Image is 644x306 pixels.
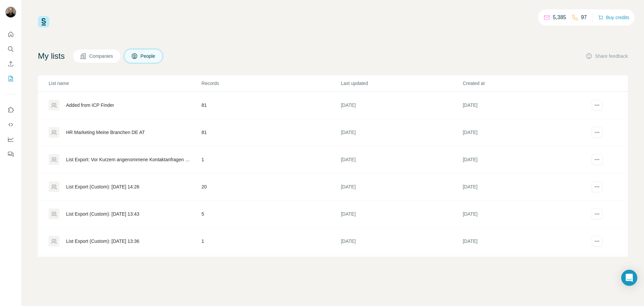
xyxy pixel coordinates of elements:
[201,255,340,282] td: 1
[598,13,629,22] button: Buy credits
[581,13,587,21] p: 97
[553,13,566,21] p: 5,385
[202,80,340,87] p: Records
[5,43,16,55] button: Search
[66,156,190,163] div: List Export: Vor Kurzem angenommene Kontaktanfragen und InMails - [DATE] 09:19
[592,236,602,247] button: actions
[463,201,584,228] td: [DATE]
[201,119,340,146] td: 81
[463,228,584,255] td: [DATE]
[201,201,340,228] td: 5
[592,181,602,192] button: actions
[201,146,340,173] td: 1
[340,92,462,119] td: [DATE]
[5,7,16,17] img: Avatar
[89,53,114,59] span: Companies
[5,133,16,145] button: Dashboard
[463,173,584,201] td: [DATE]
[201,228,340,255] td: 1
[38,51,65,61] h4: My lists
[340,201,462,228] td: [DATE]
[340,173,462,201] td: [DATE]
[341,80,462,87] p: Last updated
[586,53,628,59] button: Share feedback
[592,154,602,165] button: actions
[5,148,16,160] button: Feedback
[463,119,584,146] td: [DATE]
[463,92,584,119] td: [DATE]
[340,228,462,255] td: [DATE]
[66,211,139,217] div: List Export (Custom): [DATE] 13:43
[340,146,462,173] td: [DATE]
[66,238,139,245] div: List Export (Custom): [DATE] 13:36
[5,73,16,85] button: My lists
[38,16,49,28] img: Surfe Logo
[66,102,114,108] div: Added from ICP Finder
[340,255,462,282] td: [DATE]
[463,146,584,173] td: [DATE]
[463,255,584,282] td: [DATE]
[5,119,16,131] button: Use Surfe API
[66,183,139,190] div: List Export (Custom): [DATE] 14:26
[463,80,584,87] p: Created at
[621,270,637,286] div: Open Intercom Messenger
[141,53,156,59] span: People
[592,127,602,138] button: actions
[592,100,602,111] button: actions
[49,80,201,87] p: List name
[5,28,16,40] button: Quick start
[5,58,16,70] button: Enrich CSV
[201,92,340,119] td: 81
[66,129,145,136] div: HR Marketing Meine Branchen DE AT
[340,119,462,146] td: [DATE]
[201,173,340,201] td: 20
[592,209,602,219] button: actions
[5,104,16,116] button: Use Surfe on LinkedIn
